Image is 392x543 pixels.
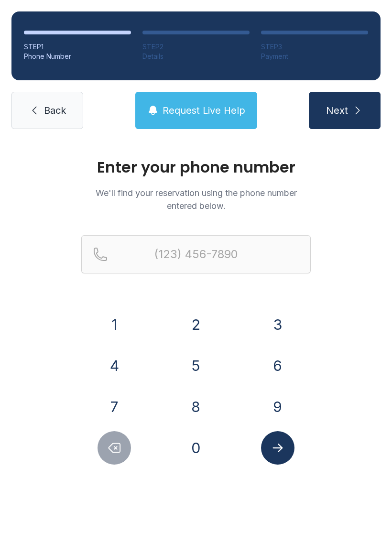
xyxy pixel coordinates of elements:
[179,349,213,382] button: 5
[98,349,131,382] button: 4
[261,349,294,382] button: 6
[81,186,311,212] p: We'll find your reservation using the phone number entered below.
[179,308,213,341] button: 2
[98,431,131,465] button: Delete number
[81,160,311,175] h1: Enter your phone number
[261,431,294,465] button: Submit lookup form
[179,390,213,424] button: 8
[98,308,131,341] button: 1
[142,42,250,52] div: STEP 2
[179,431,213,465] button: 0
[261,42,368,52] div: STEP 3
[142,52,250,61] div: Details
[261,308,294,341] button: 3
[81,235,311,273] input: Reservation phone number
[261,390,294,424] button: 9
[326,104,348,117] span: Next
[24,42,131,52] div: STEP 1
[24,52,131,61] div: Phone Number
[163,104,245,117] span: Request Live Help
[261,52,368,61] div: Payment
[98,390,131,424] button: 7
[44,104,66,117] span: Back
